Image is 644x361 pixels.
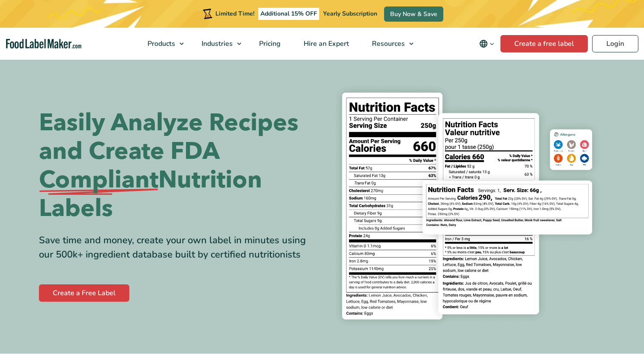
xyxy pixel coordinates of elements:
[39,284,129,302] a: Create a Free Label
[292,28,359,60] a: Hire an Expert
[323,10,377,18] span: Yearly Subscription
[361,28,418,60] a: Resources
[39,233,316,262] div: Save time and money, create your own label in minutes using our 500k+ ingredient database built b...
[190,28,246,60] a: Industries
[256,39,282,48] span: Pricing
[39,166,158,194] span: Compliant
[145,39,176,48] span: Products
[199,39,234,48] span: Industries
[258,8,319,20] span: Additional 15% OFF
[592,35,638,52] a: Login
[473,35,500,52] button: Change language
[248,28,290,60] a: Pricing
[384,6,443,22] a: Buy Now & Save
[215,10,254,18] span: Limited Time!
[6,39,81,49] a: Food Label Maker homepage
[500,35,588,52] a: Create a free label
[136,28,188,60] a: Products
[39,109,316,223] h1: Easily Analyze Recipes and Create FDA Nutrition Labels
[301,39,350,48] span: Hire an Expert
[369,39,406,48] span: Resources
